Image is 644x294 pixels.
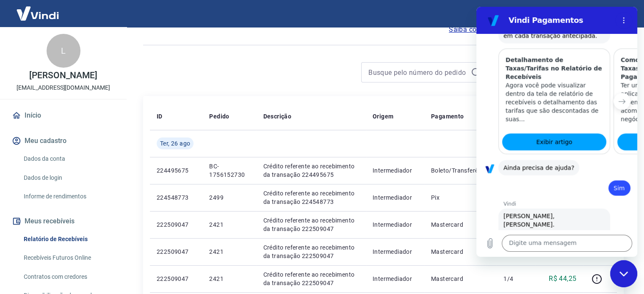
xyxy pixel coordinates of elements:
span: Sim [137,178,148,184]
button: Carregar arquivo [5,228,22,245]
a: Dados de login [20,169,116,187]
p: Crédito referente ao recebimento da transação 222509047 [263,216,359,233]
p: 222509047 [157,220,196,229]
p: 224548773 [157,193,196,202]
img: Vindi [10,0,65,26]
p: 2499 [209,193,249,202]
p: Pagamento [431,112,464,121]
button: Sair [603,6,634,22]
span: [PERSON_NAME], [PERSON_NAME]. Como posso ajudar? [27,206,87,238]
p: Intermediador [373,247,417,256]
p: 2421 [209,220,249,229]
p: Mastercard [431,247,490,256]
p: [EMAIL_ADDRESS][DOMAIN_NAME] [17,83,110,92]
a: Dados da conta [20,150,116,168]
p: 222509047 [157,275,196,283]
a: Início [10,106,116,125]
p: Intermediador [373,193,417,202]
p: Crédito referente ao recebimento da transação 222509047 [263,243,359,260]
p: Crédito referente ao recebimento da transação 224548773 [263,189,359,206]
a: Relatório de Recebíveis [20,231,116,248]
p: R$ 44,25 [549,274,576,284]
input: Busque pelo número do pedido [368,66,467,79]
a: Recebíveis Futuros Online [20,249,116,267]
p: Mastercard [431,220,490,229]
p: Crédito referente ao recebimento da transação 222509047 [263,270,359,287]
a: Informe de rendimentos [20,188,116,205]
p: Intermediador [373,166,417,175]
p: BC-1756152730 [209,162,249,179]
a: Exibir artigo: 'Como visualizar as suas Taxas e Repasse na Vindi Pagamentos?' [141,126,245,143]
p: Crédito referente ao recebimento da transação 224495675 [263,162,359,179]
iframe: Botão para abrir a janela de mensagens, conversa em andamento [610,260,637,287]
p: Mastercard [431,275,490,283]
p: Intermediador [373,275,417,283]
a: Contratos com credores [20,268,116,286]
span: Ter, 26 ago [160,139,190,148]
p: Ter uma visão clara das tarifas aplicadas em suas vendas é essencial para a gestão e acompanhamen... [144,74,242,116]
p: Boleto/Transferência [431,166,490,175]
p: 2421 [209,275,249,283]
p: ID [157,112,163,121]
p: 1/4 [503,275,528,283]
h3: Como visualizar as suas Taxas e Repasse na Vindi Pagamentos? [144,49,242,74]
p: Descrição [263,112,291,121]
div: L [47,34,80,68]
a: Saiba como funciona a programação dos recebimentos [449,25,624,35]
button: Meus recebíveis [10,212,116,231]
p: Pedido [209,112,229,121]
p: [PERSON_NAME] [29,71,97,80]
button: Meu cadastro [10,132,116,150]
iframe: Janela de mensagens [476,7,637,257]
p: Intermediador [373,220,417,229]
p: 222509047 [157,247,196,256]
p: 224495675 [157,166,196,175]
p: Vindi [27,194,161,201]
span: Ainda precisa de ajuda? [27,157,98,164]
p: Origem [373,112,393,121]
p: 2421 [209,247,249,256]
p: Pix [431,193,490,202]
